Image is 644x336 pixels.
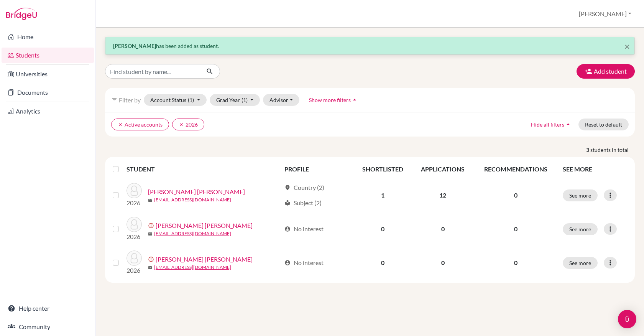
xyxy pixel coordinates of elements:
th: SHORTLISTED [353,160,412,178]
span: mail [148,265,153,270]
a: [EMAIL_ADDRESS][DOMAIN_NAME] [154,230,231,237]
span: error_outline [148,256,156,262]
button: Reset to default [578,119,629,130]
span: (1) [188,97,194,103]
img: Gutierrez Angulo, Andrea [127,183,142,198]
a: Home [2,29,94,44]
td: 0 [353,212,412,246]
a: [EMAIL_ADDRESS][DOMAIN_NAME] [154,264,231,271]
button: See more [563,223,598,235]
a: Documents [2,85,94,100]
strong: [PERSON_NAME] [113,43,156,49]
button: Grad Year(1) [210,94,260,106]
i: filter_list [111,97,117,103]
button: [PERSON_NAME] [575,7,635,21]
a: [PERSON_NAME] [PERSON_NAME] [148,187,245,196]
a: [EMAIL_ADDRESS][DOMAIN_NAME] [154,196,231,203]
button: Show more filtersarrow_drop_up [302,94,365,106]
button: clearActive accounts [111,119,169,130]
span: Show more filters [309,97,351,103]
button: See more [563,257,598,269]
a: [PERSON_NAME] [PERSON_NAME] [156,255,253,264]
p: 2026 [127,266,142,275]
button: Close [624,42,630,51]
span: Hide all filters [531,121,564,128]
img: Salazar Chinchilla, Karen [127,250,142,266]
button: Account Status(1) [144,94,207,106]
span: × [624,41,630,52]
a: Analytics [2,104,94,119]
th: RECOMMENDATIONS [474,160,558,178]
span: error_outline [148,222,156,229]
span: mail [148,198,153,203]
div: Open Intercom Messenger [618,310,636,328]
i: arrow_drop_up [564,120,572,128]
button: See more [563,189,598,201]
td: 0 [353,246,412,280]
i: arrow_drop_up [351,96,358,104]
i: clear [118,122,123,127]
th: SEE MORE [558,160,632,178]
a: Students [2,48,94,63]
p: 2026 [127,198,142,208]
span: mail [148,232,153,236]
td: 12 [412,178,474,212]
span: account_circle [284,226,291,232]
span: (1) [242,97,248,103]
span: location_on [284,184,291,191]
button: clear2026 [172,119,204,130]
a: Help center [2,301,94,316]
img: Bridge-U [6,8,37,20]
div: No interest [284,258,324,267]
td: 0 [412,246,474,280]
button: Hide all filtersarrow_drop_up [524,119,578,130]
a: [PERSON_NAME] [PERSON_NAME] [156,221,253,230]
input: Find student by name... [105,64,200,79]
th: APPLICATIONS [412,160,474,178]
strong: 3 [586,146,590,154]
div: Subject (2) [284,198,322,208]
span: account_circle [284,260,291,266]
a: Community [2,319,94,334]
span: students in total [590,146,635,154]
td: 1 [353,178,412,212]
div: Country (2) [284,183,324,192]
span: Filter by [119,96,141,104]
span: local_library [284,200,291,206]
img: Ripoll Arjona, Luciana [127,217,142,232]
button: Add student [577,64,635,79]
p: 0 [478,258,554,267]
p: 0 [478,191,554,200]
a: Universities [2,66,94,82]
div: No interest [284,224,324,234]
td: 0 [412,212,474,246]
p: has been added as student. [113,42,627,50]
i: clear [179,122,184,127]
p: 2026 [127,232,142,241]
button: Advisor [263,94,299,106]
th: STUDENT [127,160,280,178]
th: PROFILE [280,160,353,178]
p: 0 [478,224,554,234]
